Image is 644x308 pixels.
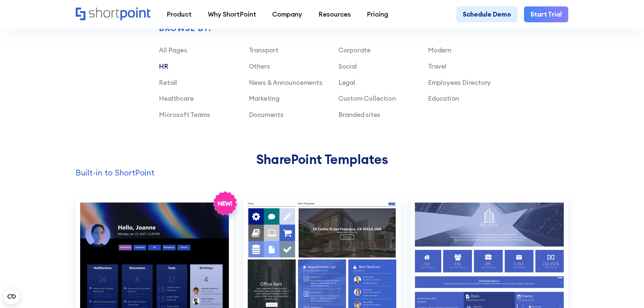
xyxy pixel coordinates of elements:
a: Employees Directory [428,78,491,87]
a: Modern [428,46,451,54]
a: Microsoft Teams [159,111,210,119]
a: All Pages [159,46,187,54]
a: Company [264,6,310,23]
div: Resources [318,9,351,19]
a: Custom Collection [338,94,396,102]
div: Why ShortPoint [208,9,256,19]
a: Corporate [338,46,371,54]
div: Product [167,9,192,19]
a: Travel [428,62,447,70]
a: Documents [249,111,284,119]
a: Product [159,6,200,23]
a: Branded sites [338,111,381,119]
a: Transport [249,46,279,54]
a: Retail [159,78,177,87]
a: Social [338,62,357,70]
h2: SharePoint Templates [76,152,568,167]
a: Legal [338,78,355,87]
a: Schedule Demo [456,6,518,23]
a: Why ShortPoint [200,6,264,23]
a: Resources [310,6,359,23]
a: Start Trial [524,6,568,23]
div: Pricing [367,9,388,19]
a: Marketing [249,94,280,102]
iframe: Chat Widget [610,276,644,308]
a: Pricing [359,6,397,23]
a: HR [159,62,168,70]
a: Healthcare [159,94,193,102]
a: Others [249,62,270,70]
p: Built-in to ShortPoint [76,167,568,179]
a: News & Announcements [249,78,323,87]
div: Company [272,9,302,19]
a: Home [76,7,150,21]
h2: Browse by: [159,24,518,32]
button: Open CMP widget [3,288,20,305]
a: Education [428,94,459,102]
